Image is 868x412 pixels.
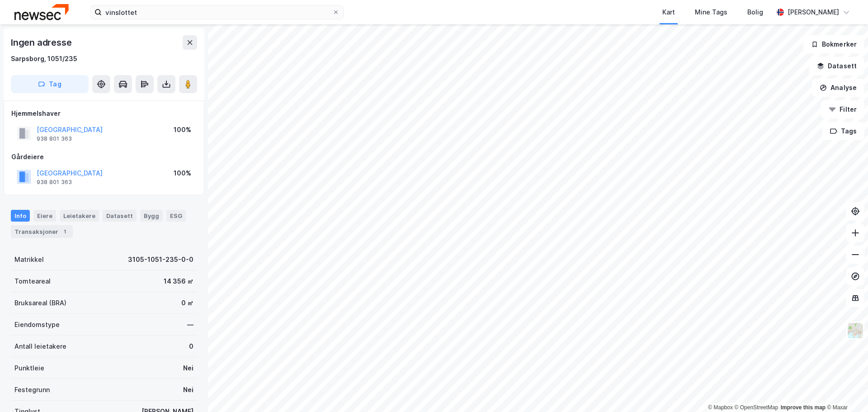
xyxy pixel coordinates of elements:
[174,168,191,179] div: 100%
[809,57,864,75] button: Datasett
[14,298,66,308] div: Bruksareal (BRA)
[102,5,332,19] input: Søk på adresse, matrikkel, gårdeiere, leietakere eller personer
[11,75,89,93] button: Tag
[11,35,73,50] div: Ingen adresse
[14,384,50,395] div: Festegrunn
[181,298,193,308] div: 0 ㎡
[14,319,60,330] div: Eiendomstype
[60,210,99,222] div: Leietakere
[128,254,193,265] div: 3105-1051-235-0-0
[183,384,193,395] div: Nei
[788,7,839,18] div: [PERSON_NAME]
[14,341,66,352] div: Antall leietakere
[11,210,30,222] div: Info
[14,254,44,265] div: Matrikkel
[183,363,193,374] div: Nei
[803,35,864,53] button: Bokmerker
[747,7,763,18] div: Bolig
[11,152,197,162] div: Gårdeiere
[708,404,733,411] a: Mapbox
[812,79,864,97] button: Analyse
[781,404,826,411] a: Improve this map
[11,108,197,119] div: Hjemmelshaver
[189,341,193,352] div: 0
[11,225,73,238] div: Transaksjoner
[823,369,868,412] iframe: Chat Widget
[14,276,51,287] div: Tomteareal
[847,322,864,339] img: Z
[11,53,77,64] div: Sarpsborg, 1051/235
[164,276,193,287] div: 14 356 ㎡
[187,319,193,330] div: —
[140,210,163,222] div: Bygg
[695,7,727,18] div: Mine Tags
[174,124,191,135] div: 100%
[103,210,137,222] div: Datasett
[821,100,864,118] button: Filter
[662,7,675,18] div: Kart
[822,122,864,140] button: Tags
[14,4,69,20] img: newsec-logo.f6e21ccffca1b3a03d2d.png
[14,363,44,374] div: Punktleie
[166,210,186,222] div: ESG
[37,179,72,186] div: 938 801 363
[735,404,778,411] a: OpenStreetMap
[37,135,72,142] div: 938 801 363
[60,227,69,236] div: 1
[33,210,56,222] div: Eiere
